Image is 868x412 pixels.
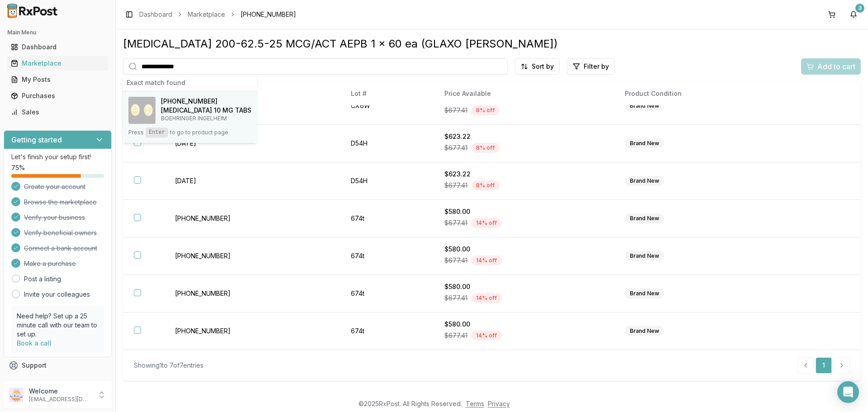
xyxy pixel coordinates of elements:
[11,59,104,68] div: Marketplace
[340,87,434,125] td: CX6W
[340,200,434,237] td: 674t
[846,7,861,22] button: 3
[340,125,434,162] td: D54H
[24,290,90,299] a: Invite your colleagues
[340,313,434,350] td: 674t
[7,39,108,55] a: Dashboard
[515,58,560,75] button: Sort by
[434,82,613,106] th: Price Available
[444,218,467,227] span: $677.41
[625,213,664,223] div: Brand New
[444,294,467,303] span: $677.41
[24,244,97,253] span: Connect a bank account
[4,374,112,390] button: Feedback
[444,245,603,254] div: $580.00
[4,89,112,103] button: Purchases
[11,134,62,145] h3: Getting started
[816,357,832,374] a: 1
[123,75,257,91] div: Exact match found
[4,56,112,71] button: Marketplace
[7,88,108,104] a: Purchases
[128,129,144,136] span: Press
[4,40,112,54] button: Dashboard
[161,115,251,122] p: BOEHRINGER INGELHEIM
[7,71,108,88] a: My Posts
[11,152,104,161] p: Let's finish your setup first!
[29,396,92,403] p: [EMAIL_ADDRESS][DOMAIN_NAME]
[340,162,434,200] td: D54H
[24,182,85,191] span: Create your account
[444,320,603,329] div: $580.00
[4,4,61,18] img: RxPost Logo
[17,339,52,347] a: Book a call
[11,163,25,172] span: 75 %
[471,105,500,115] div: 8 % off
[444,282,603,291] div: $580.00
[24,228,97,237] span: Verify beneficial owners
[123,37,861,51] div: [MEDICAL_DATA] 200-62.5-25 MCG/ACT AEPB 1 x 60 ea (GLAXO [PERSON_NAME])
[164,275,340,313] td: [PHONE_NUMBER]
[22,377,52,386] span: Feedback
[164,200,340,237] td: [PHONE_NUMBER]
[4,357,112,374] button: Support
[625,176,664,186] div: Brand New
[471,180,500,190] div: 8 % off
[29,387,92,396] p: Welcome
[340,275,434,313] td: 674t
[444,106,467,115] span: $677.41
[161,97,217,106] span: [PHONE_NUMBER]
[625,138,664,148] div: Brand New
[471,218,502,228] div: 14 % off
[123,91,257,143] button: Jardiance 10 MG TABS[PHONE_NUMBER][MEDICAL_DATA] 10 MG TABSBOEHRINGER INGELHEIMPressEnterto go to...
[139,10,296,19] nav: breadcrumb
[24,198,97,207] span: Browse the marketplace
[146,128,168,137] kbd: Enter
[625,326,664,336] div: Brand New
[567,58,615,75] button: Filter by
[7,55,108,71] a: Marketplace
[466,400,484,407] a: Terms
[532,62,554,71] span: Sort by
[625,101,664,111] div: Brand New
[164,313,340,350] td: [PHONE_NUMBER]
[471,256,502,265] div: 14 % off
[128,97,156,124] img: Jardiance 10 MG TABS
[444,331,467,340] span: $677.41
[241,10,296,19] span: [PHONE_NUMBER]
[4,72,112,87] button: My Posts
[444,132,603,141] div: $623.22
[471,293,502,303] div: 14 % off
[24,275,61,284] a: Post a listing
[11,108,104,117] div: Sales
[444,207,603,216] div: $580.00
[161,106,251,115] h4: [MEDICAL_DATA] 10 MG TABS
[444,143,467,152] span: $677.41
[24,259,76,268] span: Make a purchase
[17,312,99,339] p: Need help? Set up a 25 minute call with our team to set up.
[170,129,228,136] span: to go to product page
[139,10,172,19] a: Dashboard
[164,125,340,162] td: [DATE]
[488,400,510,407] a: Privacy
[444,170,603,179] div: $623.22
[11,75,104,84] div: My Posts
[11,43,104,52] div: Dashboard
[471,143,500,153] div: 8 % off
[837,381,859,403] div: Open Intercom Messenger
[164,237,340,275] td: [PHONE_NUMBER]
[340,237,434,275] td: 674t
[584,62,609,71] span: Filter by
[625,289,664,298] div: Brand New
[164,162,340,200] td: [DATE]
[9,388,24,402] img: User avatar
[188,10,225,19] a: Marketplace
[855,4,864,13] div: 3
[4,105,112,119] button: Sales
[24,213,85,222] span: Verify your business
[340,82,434,106] th: Lot #
[625,251,664,261] div: Brand New
[7,104,108,120] a: Sales
[471,331,502,341] div: 14 % off
[444,256,467,265] span: $677.41
[134,361,203,370] div: Showing 1 to 7 of 7 entries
